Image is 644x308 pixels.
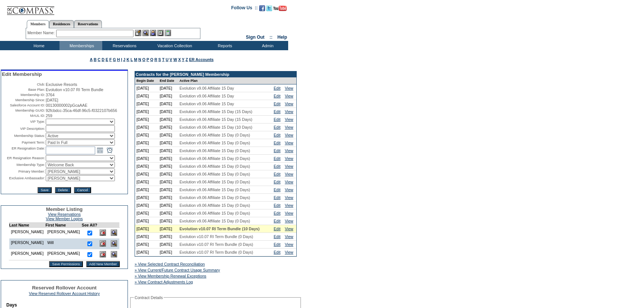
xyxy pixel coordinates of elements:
td: [DATE] [135,241,158,248]
a: Edit [274,180,280,184]
td: [DATE] [158,233,178,241]
td: Follow Us :: [231,4,258,13]
a: View [285,109,293,114]
span: Evolution v9.06 Affiliate 15 Day (0 Days) [180,156,250,161]
img: Follow us on Twitter [266,5,272,11]
a: Edit [274,133,280,137]
a: U [165,57,168,62]
td: [DATE] [158,108,178,116]
span: Evolution v10.07 RI Term Bundle (10 Days) [180,227,260,231]
a: View [285,86,293,90]
td: [DATE] [135,202,158,209]
span: Evolution v9.06 Affiliate 15 Day (0 Days) [180,187,250,192]
td: [DATE] [135,186,158,194]
a: E [106,57,108,62]
td: [DATE] [135,170,158,178]
td: Membership GUID: [2,108,45,113]
td: [DATE] [135,163,158,170]
span: Evolution v9.06 Affiliate 15 Day (0 Days) [180,180,250,184]
td: [DATE] [158,248,178,256]
td: [DATE] [158,123,178,131]
td: Will [45,238,82,249]
td: Salesforce Account ID: [2,103,45,108]
div: Member Name: [28,30,56,36]
span: [DATE] [46,98,58,102]
a: M [134,57,137,62]
a: Edit [274,164,280,169]
a: S [158,57,161,62]
a: Help [277,35,287,40]
td: [DATE] [135,178,158,186]
td: [DATE] [135,194,158,202]
span: Evolution v9.06 Affiliate 15 Day (10 Days) [180,125,252,129]
a: View [285,125,293,129]
td: Club: [2,82,45,87]
a: View [285,141,293,145]
td: Base Plan: [2,87,45,92]
img: Reservations [157,30,164,36]
td: Memberships [59,41,102,50]
a: Edit [274,187,280,192]
td: [PERSON_NAME] [9,249,45,260]
td: [DATE] [135,248,158,256]
a: Follow us on Twitter [266,7,272,12]
a: Open the calendar popup. [96,146,104,154]
span: Evolution v9.06 Affiliate 15 Day (0 Days) [180,148,250,153]
a: B [94,57,97,62]
a: Edit [274,94,280,98]
a: L [131,57,133,62]
span: Evolution v9.06 Affiliate 15 Day [180,94,234,98]
td: [DATE] [135,217,158,225]
a: View Reservations [48,212,81,216]
a: P [146,57,149,62]
a: View [285,242,293,247]
span: 259 [46,113,52,118]
td: VIP Description: [2,125,45,132]
td: [DATE] [135,123,158,131]
a: Edit [274,117,280,122]
a: V [170,57,172,62]
a: Edit [274,250,280,254]
a: View [285,148,293,153]
a: View [285,211,293,215]
a: Z [186,57,188,62]
input: Save Permissions [49,261,83,267]
td: Primary Member: [2,169,45,174]
td: ER Resignation Reason: [2,155,45,161]
td: [DATE] [158,170,178,178]
span: Evolution v9.06 Affiliate 15 Day (0 Days) [180,141,250,145]
td: ER Resignation Date: [2,146,45,154]
a: Edit [274,86,280,90]
a: R [154,57,157,62]
span: Evolution v9.06 Affiliate 15 Day (0 Days) [180,195,250,200]
a: View [285,172,293,176]
a: Edit [274,242,280,247]
td: [DATE] [158,155,178,163]
td: Vacation Collection [145,41,203,50]
td: Membership Status: [2,133,45,139]
td: [DATE] [135,92,158,100]
span: Member Listing [46,206,83,212]
a: Residences [49,20,74,28]
td: Exclusive Ambassador: [2,175,45,181]
img: View Dashboard [111,240,117,247]
a: X [178,57,181,62]
td: [DATE] [135,225,158,233]
input: Add New Member [86,261,120,267]
img: Delete [100,251,106,257]
img: b_calculator.gif [165,30,171,36]
td: Reservations [102,41,145,50]
td: First Name [45,223,82,228]
td: [DATE] [135,147,158,155]
a: View [285,164,293,169]
td: [DATE] [158,225,178,233]
a: View [285,234,293,239]
td: [DATE] [135,131,158,139]
td: Membership Type: [2,162,45,168]
span: Evolution v9.06 Affiliate 15 Day (0 Days) [180,203,250,208]
a: K [126,57,129,62]
a: Edit [274,211,280,215]
a: Edit [274,109,280,114]
a: View [285,203,293,208]
a: Edit [274,219,280,223]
